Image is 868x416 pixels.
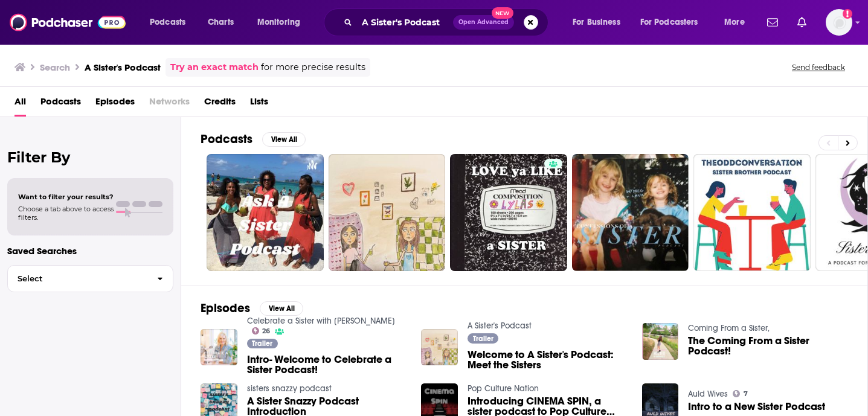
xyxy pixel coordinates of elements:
[141,13,201,32] button: open menu
[688,402,825,412] a: Intro to a New Sister Podcast
[640,14,698,31] span: For Podcasters
[208,14,234,31] span: Charts
[18,193,114,201] span: Want to filter your results?
[201,132,252,147] h2: Podcasts
[262,132,306,147] button: View All
[95,92,135,117] a: Episodes
[826,9,852,36] button: Show profile menu
[744,391,748,397] span: 7
[200,13,241,32] a: Charts
[250,92,268,117] a: Lists
[826,9,852,36] img: User Profile
[40,92,81,117] a: Podcasts
[788,62,849,72] button: Send feedback
[688,323,770,333] a: Coming From a Sister,
[458,19,509,25] span: Open Advanced
[249,13,316,32] button: open menu
[149,92,190,117] span: Networks
[10,11,126,34] img: Podchaser - Follow, Share and Rate Podcasts
[7,245,173,257] p: Saved Searches
[170,60,259,74] a: Try an exact match
[150,14,185,31] span: Podcasts
[247,383,332,394] a: sisters snazzy podcast
[688,389,728,399] a: Auld Wives
[7,149,173,166] h2: Filter By
[792,12,811,33] a: Show notifications dropdown
[564,13,635,32] button: open menu
[204,92,236,117] a: Credits
[762,12,783,33] a: Show notifications dropdown
[201,132,306,147] a: PodcastsView All
[724,14,745,31] span: More
[843,9,852,19] svg: Add a profile image
[14,92,26,117] a: All
[421,329,458,366] img: Welcome to A Sister's Podcast: Meet the Sisters
[716,13,760,32] button: open menu
[632,13,716,32] button: open menu
[262,328,270,334] span: 26
[201,301,303,316] a: EpisodesView All
[468,350,628,370] a: Welcome to A Sister's Podcast: Meet the Sisters
[247,354,407,375] a: Intro- Welcome to Celebrate a Sister Podcast!
[468,321,532,331] a: A Sister's Podcast
[18,205,114,222] span: Choose a tab above to access filters.
[492,7,513,19] span: New
[261,60,365,74] span: for more precise results
[357,13,453,32] input: Search podcasts, credits, & more...
[201,301,250,316] h2: Episodes
[85,62,161,73] h3: A Sister's Podcast
[7,265,173,292] button: Select
[826,9,852,36] span: Logged in as megcassidy
[247,316,395,326] a: Celebrate a Sister with Emma Walkinshaw
[260,301,303,316] button: View All
[252,327,271,334] a: 26
[733,390,748,397] a: 7
[573,14,620,31] span: For Business
[473,335,493,342] span: Trailer
[252,340,272,347] span: Trailer
[688,336,848,356] a: The Coming From a Sister Podcast!
[453,15,514,30] button: Open AdvancedNew
[201,329,237,366] img: Intro- Welcome to Celebrate a Sister Podcast!
[8,275,147,283] span: Select
[257,14,300,31] span: Monitoring
[40,62,70,73] h3: Search
[642,323,679,360] img: The Coming From a Sister Podcast!
[468,383,539,394] a: Pop Culture Nation
[335,8,560,36] div: Search podcasts, credits, & more...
